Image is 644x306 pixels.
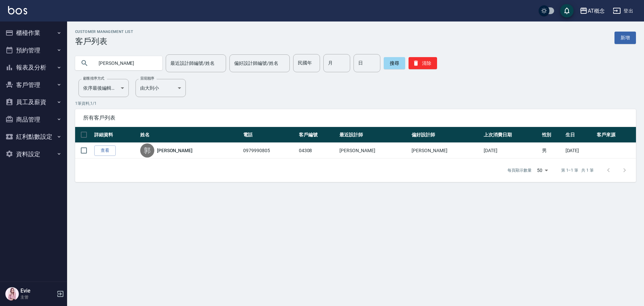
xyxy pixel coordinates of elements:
[561,167,594,173] p: 第 1–1 筆 共 1 筆
[588,7,605,15] div: AT概念
[338,127,410,143] th: 最近設計師
[93,127,139,143] th: 詳細資料
[534,161,550,179] div: 50
[614,32,636,44] a: 新增
[140,143,154,158] div: 郭
[8,6,27,14] img: Logo
[3,145,64,163] button: 資料設定
[540,143,564,159] td: 男
[83,76,104,81] label: 顧客排序方式
[297,143,338,159] td: 04308
[241,127,297,143] th: 電話
[410,143,482,159] td: [PERSON_NAME]
[75,37,133,46] h3: 客戶列表
[384,57,405,69] button: 搜尋
[482,143,540,159] td: [DATE]
[507,167,532,173] p: 每頁顯示數量
[136,79,186,97] div: 由大到小
[564,143,595,159] td: [DATE]
[20,288,55,294] h5: Evie
[140,76,154,81] label: 呈現順序
[540,127,564,143] th: 性別
[157,147,193,154] a: [PERSON_NAME]
[564,127,595,143] th: 生日
[482,127,540,143] th: 上次消費日期
[139,127,241,143] th: 姓名
[3,59,64,76] button: 報表及分析
[20,294,55,300] p: 主管
[610,5,636,17] button: 登出
[410,127,482,143] th: 偏好設計師
[241,143,297,159] td: 0979990805
[338,143,410,159] td: [PERSON_NAME]
[560,4,574,17] button: save
[3,111,64,128] button: 商品管理
[75,100,636,106] p: 1 筆資料, 1 / 1
[3,24,64,42] button: 櫃檯作業
[75,30,133,34] h2: Customer Management List
[83,115,628,121] span: 所有客戶列表
[595,127,636,143] th: 客戶來源
[94,145,116,156] a: 查看
[78,79,129,97] div: 依序最後編輯時間
[3,93,64,111] button: 員工及薪資
[577,4,607,18] button: AT概念
[5,287,19,301] img: Person
[409,57,437,69] button: 清除
[94,54,157,72] input: 搜尋關鍵字
[3,128,64,145] button: 紅利點數設定
[297,127,338,143] th: 客戶編號
[3,42,64,59] button: 預約管理
[3,76,64,94] button: 客戶管理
